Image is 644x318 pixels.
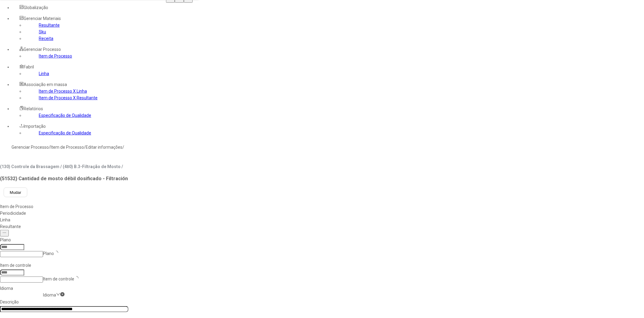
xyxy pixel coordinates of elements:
[39,36,53,41] a: Receita
[24,16,61,21] span: Gerenciar Materiais
[4,187,27,197] button: Mudar
[12,145,49,150] a: Gerenciar Processo
[39,131,91,135] a: Especificação de Qualidade
[39,29,46,34] a: Sku
[43,277,74,281] nz-select-placeholder: Item de controle
[39,89,87,94] a: Item de Processo X Linha
[122,145,124,150] nz-breadcrumb-separator: /
[24,65,34,69] span: Fabril
[39,113,91,118] a: Especificação de Qualidade
[39,95,98,100] a: Item de Processo X Resultante
[39,54,72,58] a: Item de Processo
[24,124,46,129] span: Importação
[49,145,51,150] nz-breadcrumb-separator: /
[39,71,49,76] a: Linha
[39,23,60,28] a: Resultante
[10,190,21,195] span: Mudar
[84,145,86,150] nz-breadcrumb-separator: /
[24,47,61,52] span: Gerenciar Processo
[43,293,56,297] nz-select-placeholder: Idioma
[43,251,54,256] nz-select-placeholder: Plano
[24,82,67,87] span: Associação em massa
[24,106,43,111] span: Relatórios
[24,5,48,10] span: Globalização
[86,145,122,150] a: Editar informações
[51,145,84,150] a: Item de Processo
